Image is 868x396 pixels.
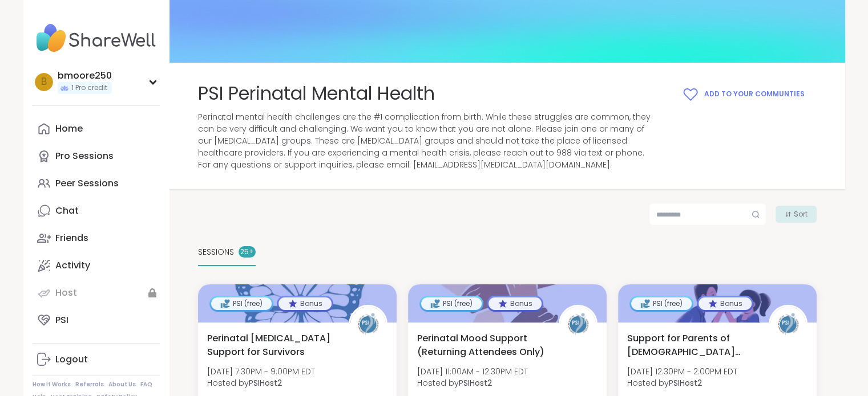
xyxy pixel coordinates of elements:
[41,75,47,89] span: b
[33,279,160,307] a: Host
[249,247,253,257] pre: +
[669,81,817,107] button: Add to your Communties
[211,297,272,310] div: PSI (free)
[207,377,315,389] span: Hosted by
[33,381,71,389] a: How It Works
[350,307,386,342] img: PSIHost2
[75,381,104,389] a: Referrals
[704,89,805,99] span: Add to your Communties
[33,307,160,334] a: PSI
[71,83,107,93] span: 1 Pro credit
[278,297,332,310] div: Bonus
[770,307,806,342] img: PSIHost2
[198,111,656,171] span: Perinatal mental health challenges are the #1 complication from birth. While these struggles are ...
[198,81,435,107] span: PSI Perinatal Mental Health
[140,381,152,389] a: FAQ
[239,246,256,258] div: 25
[699,297,752,310] div: Bonus
[627,332,756,359] span: Support for Parents of [DEMOGRAPHIC_DATA] Children
[55,259,90,272] div: Activity
[55,205,79,217] div: Chat
[55,232,88,244] div: Friends
[55,150,114,162] div: Pro Sessions
[249,377,282,389] b: PSIHost2
[560,307,596,342] img: PSIHost2
[631,297,692,310] div: PSI (free)
[198,246,234,258] span: SESSIONS
[421,297,482,310] div: PSI (free)
[627,377,737,389] span: Hosted by
[55,177,119,190] div: Peer Sessions
[33,142,160,170] a: Pro Sessions
[55,314,68,326] div: PSI
[33,170,160,197] a: Peer Sessions
[33,197,160,224] a: Chat
[627,366,737,377] span: [DATE] 12:30PM - 2:00PM EDT
[459,377,492,389] b: PSIHost2
[207,366,315,377] span: [DATE] 7:30PM - 9:00PM EDT
[417,377,528,389] span: Hosted by
[207,332,336,359] span: Perinatal [MEDICAL_DATA] Support for Survivors
[58,70,112,82] div: bmoore250
[669,377,702,389] b: PSIHost2
[417,332,546,359] span: Perinatal Mood Support (Returning Attendees Only)
[33,115,160,142] a: Home
[33,224,160,252] a: Friends
[33,18,160,58] img: ShareWell Nav Logo
[33,346,160,373] a: Logout
[33,252,160,279] a: Activity
[488,297,542,310] div: Bonus
[794,209,808,219] span: Sort
[55,287,77,299] div: Host
[108,381,136,389] a: About Us
[55,353,88,366] div: Logout
[417,366,528,377] span: [DATE] 11:00AM - 12:30PM EDT
[55,123,83,135] div: Home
